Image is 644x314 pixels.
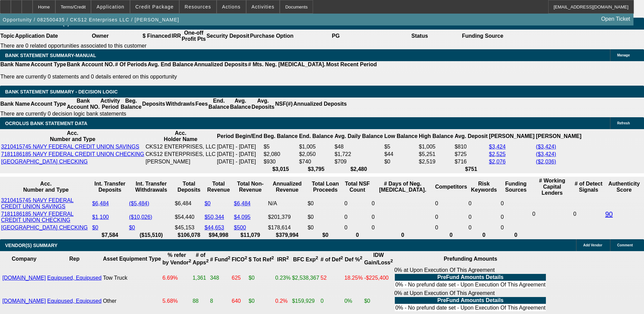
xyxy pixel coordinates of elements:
th: Owner [58,30,142,42]
td: 1,361 [192,267,209,289]
a: $3,424 [489,144,505,150]
td: $44 [384,151,418,158]
td: $0 [384,158,418,165]
th: NSF(#) [275,98,293,110]
a: $44,653 [204,225,224,230]
td: 0 [435,224,467,231]
button: Activities [246,0,280,13]
th: Total Revenue [204,177,233,196]
th: Acc. Number and Type [1,177,91,196]
th: Beg. Balance [263,130,298,143]
td: 0 [320,290,343,312]
b: FICO [232,257,247,262]
sup: 2 [206,258,208,263]
sup: 2 [287,255,289,260]
th: Low Balance [384,130,418,143]
td: $1,722 [334,151,383,158]
span: OCROLUS BANK STATEMENT DATA [5,121,87,126]
b: PreFund Amounts Details [437,274,503,280]
div: $201,379 [268,214,307,220]
th: Bank Account NO. [67,61,115,68]
button: Resources [180,0,216,13]
span: Activities [252,4,275,10]
th: [PERSON_NAME] [536,130,582,143]
th: Competitors [435,177,467,196]
a: $0 [92,225,98,230]
td: $5 [384,143,418,150]
th: 0 [500,232,531,239]
td: 348 [210,267,231,289]
span: Bank Statement Summary - Decision Logic [5,89,118,94]
th: # of Detect Signals [573,177,604,196]
b: IDW Gain/Loss [364,252,393,265]
a: $2,525 [489,151,505,157]
td: 0 [435,211,467,224]
td: N/A [268,197,307,210]
th: Account Type [30,61,67,68]
span: Credit Package [135,4,174,10]
th: One-off Profit Pts [181,30,206,42]
b: Company [12,256,37,262]
td: $810 [454,143,488,150]
a: 3210415745 NAVY FEDERAL CREDIT UNION SAVINGS [1,197,74,209]
a: Equipused, Equipused [47,275,102,281]
td: $2,538,367 [292,267,319,289]
th: 0 [344,232,371,239]
th: $751 [454,166,488,173]
th: Withdrawls [165,98,195,110]
sup: 2 [390,258,393,263]
td: $1,005 [299,143,333,150]
a: 7181186185 NAVY FEDERAL CREDIT UNION CHECKING [1,151,144,157]
td: $5 [263,143,298,150]
td: Other [103,290,161,312]
th: $0 [307,232,343,239]
th: PG [294,30,378,42]
td: 52 [320,267,343,289]
th: Total Deposits [174,177,203,196]
a: [DOMAIN_NAME] [2,275,46,281]
td: 0 [500,224,531,231]
span: Refresh [617,121,630,125]
th: Annualized Revenue [268,177,307,196]
span: Comment [617,243,633,247]
th: Purchase Option [250,30,294,42]
td: 0 [500,197,531,210]
td: 0% - No prefund date set - Upon Execution Of This Agreement [395,281,546,288]
div: 0% at Upon Execution Of This Agreement [394,290,547,312]
th: Avg. Deposits [251,98,275,110]
a: ($10,026) [129,214,152,220]
th: Fees [195,98,208,110]
td: 0% [344,290,363,312]
td: $716 [454,158,488,165]
sup: 2 [189,258,191,263]
th: Status [378,30,462,42]
td: $5,251 [419,151,454,158]
b: # of Apps [192,252,208,265]
td: $54,440 [174,211,203,224]
td: $0 [248,290,274,312]
td: $159,929 [292,290,319,312]
th: Avg. Deposit [454,130,488,143]
th: Int. Transfer Deposits [92,177,128,196]
sup: 2 [271,255,274,260]
th: # Days of Neg. [MEDICAL_DATA]. [371,177,434,196]
span: Application [96,4,124,10]
b: Def % [345,257,363,262]
th: 0 [468,232,500,239]
td: $2,050 [299,151,333,158]
div: $178,614 [268,225,307,231]
td: $2,519 [419,158,454,165]
td: $930 [263,158,298,165]
a: [GEOGRAPHIC_DATA] CHECKING [1,225,88,230]
td: CKS12 ENTERPRISES, LLC [145,151,216,158]
td: 625 [232,267,248,289]
a: ($2,036) [536,159,556,164]
td: -$225,400 [364,267,393,289]
p: There are currently 0 statements and 0 details entered on this opportunity [0,74,377,80]
a: ($5,484) [129,200,149,206]
th: [PERSON_NAME] [489,130,535,143]
th: Most Recent Period [326,61,377,68]
th: Funding Source [462,30,504,42]
td: $2,080 [263,151,298,158]
a: 7181186185 NAVY FEDERAL CREDIT UNION CHECKING [1,211,74,223]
